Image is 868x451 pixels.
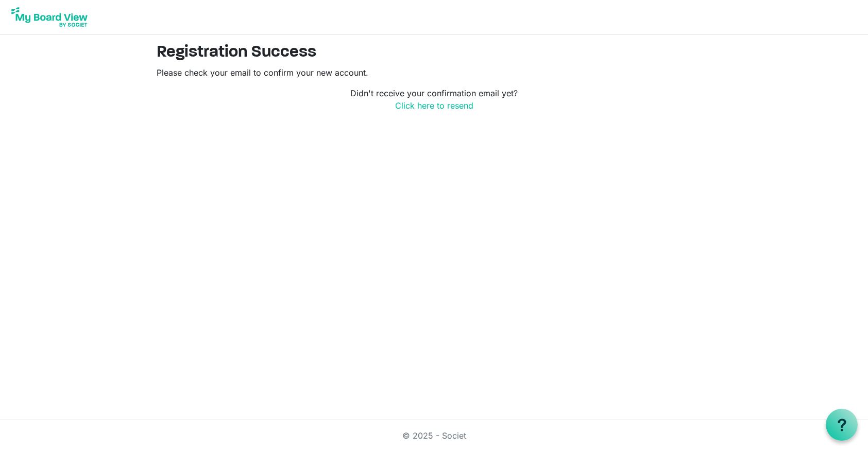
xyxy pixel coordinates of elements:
[8,4,91,30] img: My Board View Logo
[157,43,712,62] h2: Registration Success
[157,66,712,79] p: Please check your email to confirm your new account.
[395,100,473,111] a: Click here to resend
[402,430,466,441] a: © 2025 - Societ
[157,87,712,112] p: Didn't receive your confirmation email yet?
